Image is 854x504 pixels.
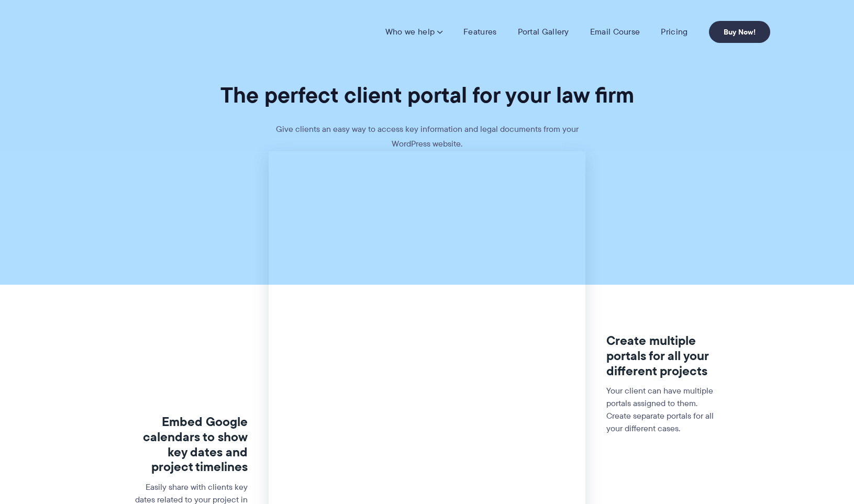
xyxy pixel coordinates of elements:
[463,27,496,37] a: Features
[606,385,721,435] p: Your client can have multiple portals assigned to them. Create separate portals for all your diff...
[133,415,248,475] h3: Embed Google calendars to show key dates and project timelines
[709,21,770,43] a: Buy Now!
[270,122,584,151] p: Give clients an easy way to access key information and legal documents from your WordPress website.
[385,27,442,37] a: Who we help
[661,27,687,37] a: Pricing
[590,27,640,37] a: Email Course
[518,27,569,37] a: Portal Gallery
[606,333,721,378] h3: Create multiple portals for all your different projects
